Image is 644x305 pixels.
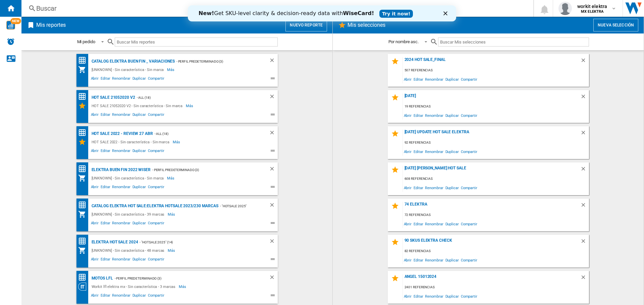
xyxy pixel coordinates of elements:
[167,174,175,182] span: Más
[179,283,187,291] span: Más
[90,274,113,283] div: Motos LFL
[403,130,580,139] div: [DATE] UPDATE HOT SALE ELEKTRA
[147,184,165,192] span: Compartir
[460,183,478,192] span: Compartir
[111,75,131,83] span: Renombrar
[131,184,147,192] span: Duplicar
[403,166,580,175] div: [DATE] [PERSON_NAME] HOT SALE
[460,111,478,120] span: Compartir
[100,292,111,300] span: Editar
[131,292,147,300] span: Duplicar
[424,147,444,156] span: Renombrar
[100,220,111,228] span: Editar
[460,255,478,264] span: Compartir
[403,238,580,247] div: 90 skus elektra check
[131,256,147,264] span: Duplicar
[403,102,589,111] div: 19 referencias
[78,246,90,254] div: Mi colección
[175,57,256,66] div: - Perfil predeterminado (3)
[111,111,131,120] span: Renombrar
[269,166,278,174] div: Borrar
[7,37,15,46] img: alerts-logo.svg
[403,139,589,147] div: 92 referencias
[131,220,147,228] span: Duplicar
[269,202,278,210] div: Borrar
[90,93,135,102] div: HOT SALE 21052020 V2
[131,148,147,156] span: Duplicar
[90,238,138,246] div: ELEKTRA HOT SALE 2024
[111,184,131,192] span: Renombrar
[413,255,424,264] span: Editar
[90,66,167,74] div: [UNKNOWN] - Sin característica - Sin marca
[90,148,100,156] span: Abrir
[438,37,589,47] input: Buscar Mis selecciones
[577,3,607,10] span: workit elektra
[90,174,167,182] div: [UNKNOWN] - Sin característica - Sin marca
[35,19,67,31] h2: Mis reportes
[153,130,256,138] div: - ALL (18)
[90,130,153,138] div: HOT SALE 2022 - review 27 abr
[413,183,424,192] span: Editar
[90,246,168,254] div: [UNKNOWN] - Sin característica - 48 marcas
[78,273,90,282] div: Matriz de precios
[131,111,147,120] span: Duplicar
[413,111,424,120] span: Editar
[403,219,413,228] span: Abrir
[151,166,256,174] div: - Perfil predeterminado (3)
[90,220,100,228] span: Abrir
[424,219,444,228] span: Renombrar
[444,147,460,156] span: Duplicar
[111,256,131,264] span: Renombrar
[147,256,165,264] span: Compartir
[147,75,165,83] span: Compartir
[111,148,131,156] span: Renombrar
[285,19,327,31] button: Nuevo reporte
[256,6,262,10] div: Close
[78,174,90,182] div: Mi colección
[78,102,90,110] div: Mis Selecciones
[100,148,111,156] span: Editar
[90,292,100,300] span: Abrir
[403,175,589,183] div: 608 referencias
[424,255,444,264] span: Renombrar
[100,111,111,120] span: Editar
[167,66,175,74] span: Más
[444,219,460,228] span: Duplicar
[413,75,424,84] span: Editar
[188,5,456,21] iframe: Intercom live chat banner
[460,219,478,228] span: Compartir
[403,66,589,75] div: 507 referencias
[131,75,147,83] span: Duplicar
[269,57,278,66] div: Borrar
[413,147,424,156] span: Editar
[403,292,413,301] span: Abrir
[78,165,90,173] div: Matriz de precios
[580,130,589,139] div: Borrar
[413,219,424,228] span: Editar
[218,202,256,210] div: - "HOTSALE 2025" (14)
[90,111,100,120] span: Abrir
[424,183,444,192] span: Renombrar
[90,256,100,264] span: Abrir
[78,92,90,101] div: Matriz de precios
[6,21,15,29] img: wise-card.svg
[90,166,151,174] div: ELEKTRA BUEN FIN 2022 WISER
[580,166,589,175] div: Borrar
[100,75,111,83] span: Editar
[138,238,255,246] div: - "HOTSALE 2025" (14)
[147,292,165,300] span: Compartir
[424,111,444,120] span: Renombrar
[460,147,478,156] span: Compartir
[558,2,572,15] img: profile.jpg
[460,292,478,301] span: Compartir
[168,210,176,218] span: Más
[100,184,111,192] span: Editar
[147,148,165,156] span: Compartir
[403,93,580,102] div: [DATE]
[403,57,580,66] div: 2024 HOT SALE_FINAL
[424,292,444,301] span: Renombrar
[78,56,90,65] div: Matriz de precios
[186,102,194,110] span: Más
[403,202,580,211] div: 74 elektra
[403,211,589,219] div: 72 referencias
